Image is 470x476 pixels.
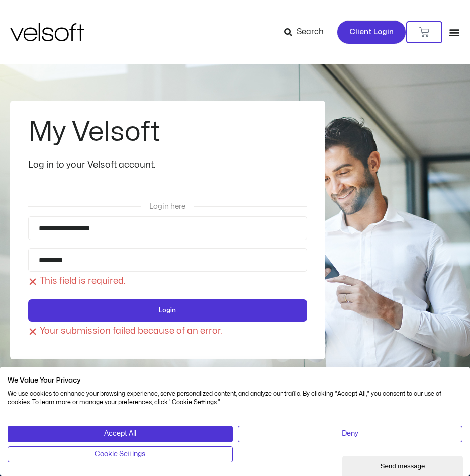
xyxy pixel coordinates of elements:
[28,299,307,322] button: Login
[8,390,462,407] p: We use cookies to enhance your browsing experience, serve personalized content, and analyze our t...
[349,26,394,39] span: Client Login
[28,327,307,336] div: Your submission failed because of an error.
[28,119,301,146] h2: My Velsoft
[28,158,307,172] div: Log in to your Velsoft account.
[8,376,462,385] h2: We Value Your Privacy
[10,23,84,41] img: Velsoft Training Materials
[28,277,126,286] span: This field is required.
[8,426,233,442] button: Accept all cookies
[95,449,145,460] span: Cookie Settings
[159,305,176,316] span: Login
[342,428,358,439] span: Deny
[284,24,331,41] a: Search
[149,203,185,210] span: Login here
[449,27,460,38] div: Menu Toggle
[337,20,406,44] a: Client Login
[104,428,136,439] span: Accept All
[342,454,465,476] iframe: chat widget
[297,26,324,39] span: Search
[238,426,463,442] button: Deny all cookies
[8,446,233,462] button: Adjust cookie preferences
